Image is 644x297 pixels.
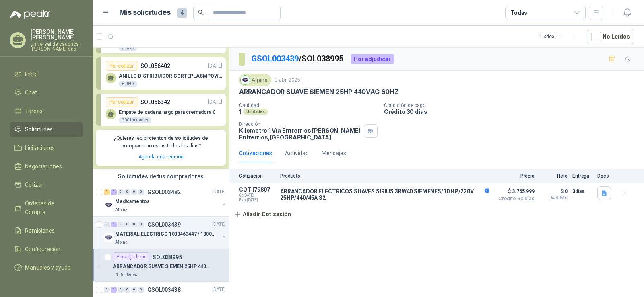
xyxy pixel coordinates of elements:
a: Por cotizarSOL056402[DATE] ANILLO DISTRIBUIDOR CORTEPLASMPOWERMX1256 UND [96,57,226,90]
a: Por cotizarSOL056342[DATE] Empate de cadena largo para cremadora C200 Unidades [96,94,226,126]
div: Por cotizar [106,97,137,107]
p: [DATE] [212,221,226,228]
p: $ 0 [539,186,568,196]
a: Licitaciones [10,140,83,156]
p: Cotización [239,173,275,179]
p: SOL056342 [140,98,170,107]
p: MATERIAL ELECTRICO 1000463447 / 1000465800 [115,230,215,238]
p: Condición de pago [384,102,641,108]
p: / SOL038995 [251,53,344,65]
span: $ 3.765.999 [494,186,535,196]
div: 1 [104,189,110,195]
p: [PERSON_NAME] [PERSON_NAME] [31,29,83,40]
p: GSOL003482 [147,189,181,195]
a: Órdenes de Compra [10,196,83,220]
div: Por adjudicar [113,252,149,262]
p: SOL056402 [140,61,170,70]
p: Flete [539,173,568,179]
h1: Mis solicitudes [119,7,171,18]
span: Cotizar [25,180,43,189]
a: Chat [10,85,83,100]
span: Chat [25,88,37,97]
div: 0 [138,189,144,195]
p: [DATE] [208,62,222,70]
a: 1 1 0 0 0 0 GSOL003482[DATE] Company LogoMedicamentosAlpina [104,187,227,213]
span: Manuales y ayuda [25,263,71,272]
span: Tareas [25,107,43,115]
p: [DATE] [212,286,226,293]
a: Agenda una reunión [138,154,184,160]
div: 6 UND [119,45,137,51]
button: No Leídos [587,29,634,44]
p: Kilometro 1 Vía Entrerrios [PERSON_NAME] Entrerrios , [GEOGRAPHIC_DATA] [239,127,361,141]
p: [DATE] [208,98,222,106]
p: Medicamentos [115,198,150,205]
p: Producto [280,173,489,179]
p: ¿Quieres recibir como estas todos los días? [101,135,221,150]
div: 0 [131,287,137,293]
p: GSOL003439 [147,222,181,227]
div: 0 [124,189,130,195]
div: 1 [111,287,117,293]
div: Mensajes [322,149,346,158]
a: Inicio [10,66,83,82]
span: Crédito 30 días [494,196,535,201]
div: 6 UND [119,81,137,87]
div: 0 [118,287,124,293]
span: Configuración [25,245,60,254]
div: 0 [118,222,124,227]
div: Actividad [285,149,309,158]
span: Remisiones [25,226,55,235]
p: SOL038995 [153,254,182,260]
div: Alpina [239,74,271,86]
img: Company Logo [241,76,250,84]
p: Cantidad [239,102,378,108]
p: Alpina [115,207,128,213]
div: Todas [510,8,527,17]
span: Inicio [25,70,38,78]
a: Por adjudicarSOL038995ARRANCADOR SUAVE SIEMEN 25HP 440VAC 60HZ1 Unidades [93,249,229,282]
a: Solicitudes [10,122,83,137]
img: Company Logo [104,200,114,210]
div: 0 [131,222,137,227]
p: universal de cauchos [PERSON_NAME] sas [31,42,83,51]
p: GSOL003438 [147,287,181,293]
a: Manuales y ayuda [10,260,83,275]
a: Tareas [10,103,83,119]
span: Negociaciones [25,162,62,171]
button: Añadir Cotización [229,206,295,222]
p: Alpina [115,239,128,246]
p: Docs [597,173,613,179]
a: GSOL003439 [251,54,299,63]
a: Cotizar [10,177,83,193]
span: Licitaciones [25,143,55,152]
div: 1 [111,189,117,195]
a: 0 1 0 0 0 0 GSOL003439[DATE] Company LogoMATERIAL ELECTRICO 1000463447 / 1000465800Alpina [104,220,227,246]
span: Solicitudes [25,125,53,134]
div: Cotizaciones [239,149,272,158]
p: 1 [239,108,242,115]
div: Unidades [243,109,268,115]
div: 1 Unidades [113,272,140,278]
div: 0 [138,287,144,293]
div: 0 [138,222,144,227]
span: Exp: [DATE] [239,198,275,203]
div: 0 [124,222,130,227]
p: ARRANCADOR SUAVE SIEMEN 25HP 440VAC 60HZ [113,263,213,270]
p: Precio [494,173,535,179]
div: Por adjudicar [351,54,394,64]
p: Crédito 30 días [384,108,641,115]
div: 0 [124,287,130,293]
p: 3 días [572,186,592,196]
span: C: [DATE] [239,193,275,198]
div: 0 [118,189,124,195]
div: 0 [104,222,110,227]
div: 200 Unidades [119,117,151,123]
a: Remisiones [10,223,83,238]
img: Company Logo [104,233,114,242]
span: 4 [177,8,187,18]
p: ANILLO DISTRIBUIDOR CORTEPLASMPOWERMX125 [119,73,222,79]
p: Empate de cadena largo para cremadora C [119,109,216,115]
span: search [198,10,204,15]
p: Entrega [572,173,592,179]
